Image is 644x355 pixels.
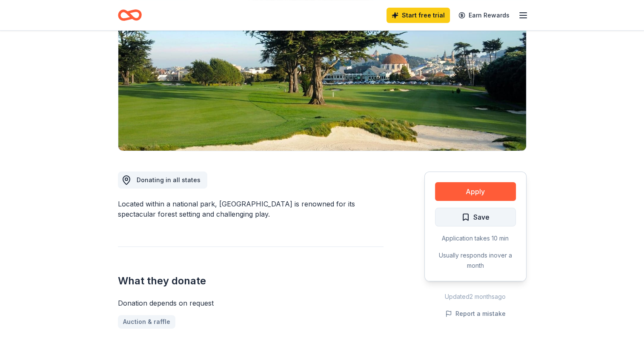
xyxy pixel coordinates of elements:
[473,212,489,223] span: Save
[386,8,450,23] a: Start free trial
[435,208,516,226] button: Save
[435,233,516,243] div: Application takes 10 min
[453,8,515,23] a: Earn Rewards
[445,309,506,319] button: Report a mistake
[424,292,527,302] div: Updated 2 months ago
[118,5,142,25] a: Home
[137,176,200,183] span: Donating in all states
[435,250,516,271] div: Usually responds in over a month
[435,182,516,201] button: Apply
[118,298,384,308] div: Donation depends on request
[118,274,384,288] h2: What they donate
[118,199,384,219] div: Located within a national park, [GEOGRAPHIC_DATA] is renowned for its spectacular forest setting ...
